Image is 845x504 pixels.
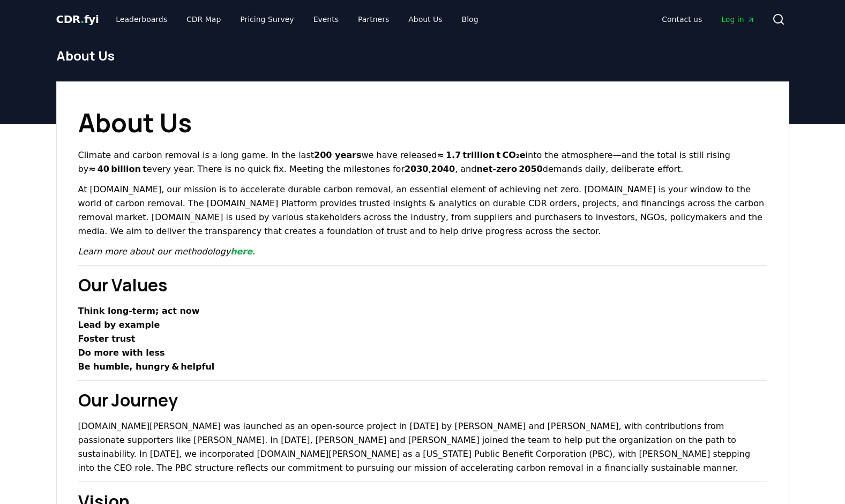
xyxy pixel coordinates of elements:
strong: Think long‑term; act now [78,306,200,316]
nav: Main [107,10,487,29]
a: About Us [400,10,451,29]
strong: Do more with less [78,348,165,358]
a: Partners [349,10,398,29]
span: Log in [721,14,754,25]
a: CDR.fyi [56,12,99,27]
strong: 200 years [314,150,361,160]
a: CDR Map [178,10,229,29]
strong: Foster trust [78,334,136,344]
h2: Our Journey [78,387,767,413]
h1: About Us [56,47,789,64]
h1: About Us [78,103,767,142]
strong: Lead by example [78,320,160,330]
strong: net‑zero 2050 [476,164,542,174]
p: At [DOMAIN_NAME], our mission is to accelerate durable carbon removal, an essential element of ac... [78,183,767,238]
em: Learn more about our methodology . [78,246,256,257]
strong: Be humble, hungry & helpful [78,362,215,372]
strong: ≈ 1.7 trillion t CO₂e [437,150,525,160]
a: Leaderboards [107,10,176,29]
strong: 2040 [431,164,455,174]
p: Climate and carbon removal is a long game. In the last we have released into the atmosphere—and t... [78,148,767,176]
span: CDR fyi [56,13,99,26]
p: [DOMAIN_NAME][PERSON_NAME] was launched as an open-source project in [DATE] by [PERSON_NAME] and ... [78,419,767,475]
nav: Main [653,10,763,29]
a: Blog [453,10,487,29]
a: here [230,246,252,257]
a: Pricing Survey [231,10,302,29]
strong: 2030 [405,164,429,174]
span: . [80,13,84,26]
a: Log in [713,10,763,29]
a: Contact us [653,10,711,29]
a: Events [305,10,347,29]
strong: ≈ 40 billion t [88,164,147,174]
h2: Our Values [78,272,767,298]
